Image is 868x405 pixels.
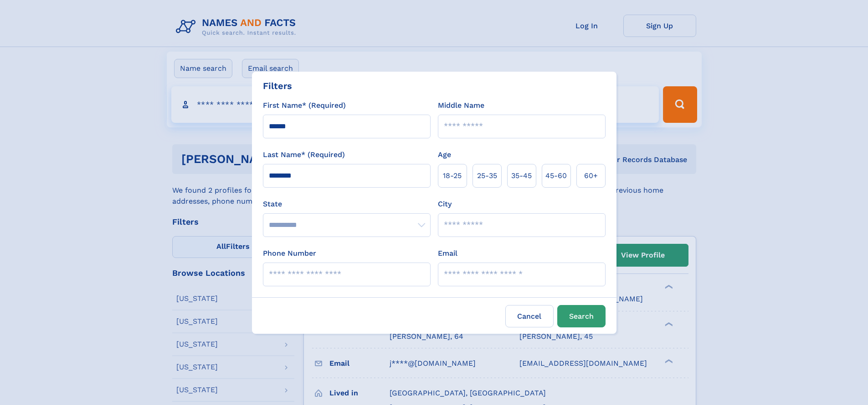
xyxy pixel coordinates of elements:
[263,149,345,160] label: Last Name* (Required)
[505,305,554,327] label: Cancel
[438,100,484,111] label: Middle Name
[557,305,606,327] button: Search
[263,199,431,210] label: State
[584,170,598,181] span: 60+
[438,248,457,259] label: Email
[263,100,346,111] label: First Name* (Required)
[263,79,292,93] div: Filters
[263,248,316,259] label: Phone Number
[545,170,567,181] span: 45‑60
[511,170,532,181] span: 35‑45
[443,170,462,181] span: 18‑25
[438,149,451,160] label: Age
[438,199,452,210] label: City
[477,170,497,181] span: 25‑35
